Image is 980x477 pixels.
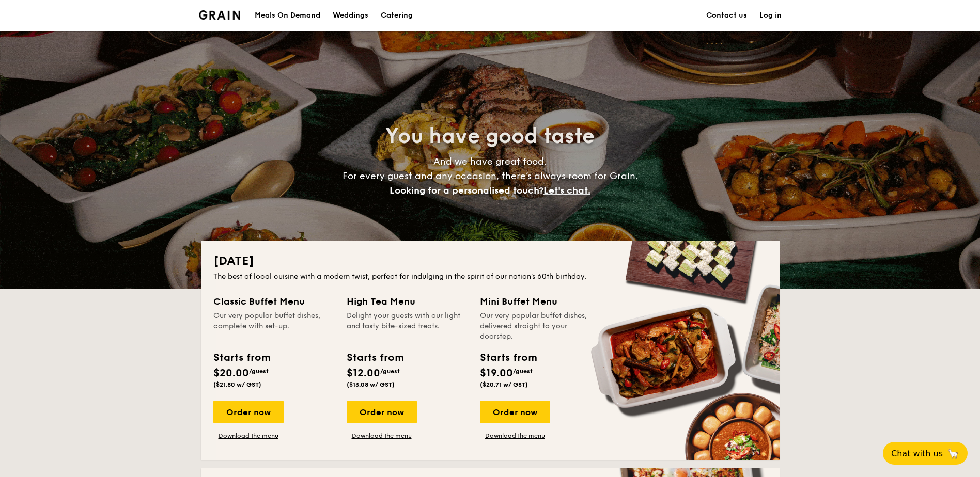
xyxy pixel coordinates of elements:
[213,432,284,440] a: Download the menu
[213,381,261,388] span: ($21.80 w/ GST)
[347,432,417,440] a: Download the menu
[347,367,380,379] span: $12.00
[347,311,468,342] div: Delight your guests with our light and tasty bite-sized treats.
[480,350,536,365] div: Starts from
[213,294,334,309] div: Classic Buffet Menu
[947,448,959,459] span: 🦙
[480,311,601,342] div: Our very popular buffet dishes, delivered straight to your doorstep.
[347,350,403,365] div: Starts from
[480,432,550,440] a: Download the menu
[213,272,767,282] div: The best of local cuisine with a modern twist, perfect for indulging in the spirit of our nation’...
[883,442,968,465] button: Chat with us🦙
[213,367,249,379] span: $20.00
[380,368,400,375] span: /guest
[891,449,943,458] span: Chat with us
[480,367,513,379] span: $19.00
[513,368,533,375] span: /guest
[213,401,284,423] div: Order now
[347,294,468,309] div: High Tea Menu
[213,311,334,342] div: Our very popular buffet dishes, complete with set-up.
[249,368,269,375] span: /guest
[480,294,601,309] div: Mini Buffet Menu
[390,185,543,196] span: Looking for a personalised touch?
[385,124,595,149] span: You have good taste
[543,185,590,196] span: Let's chat.
[199,10,241,20] img: Grain
[347,401,417,423] div: Order now
[213,350,270,365] div: Starts from
[199,10,241,20] a: Logotype
[343,156,638,196] span: And we have great food. For every guest and any occasion, there’s always room for Grain.
[347,381,395,388] span: ($13.08 w/ GST)
[480,381,528,388] span: ($20.71 w/ GST)
[213,253,767,269] h2: [DATE]
[480,401,550,423] div: Order now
